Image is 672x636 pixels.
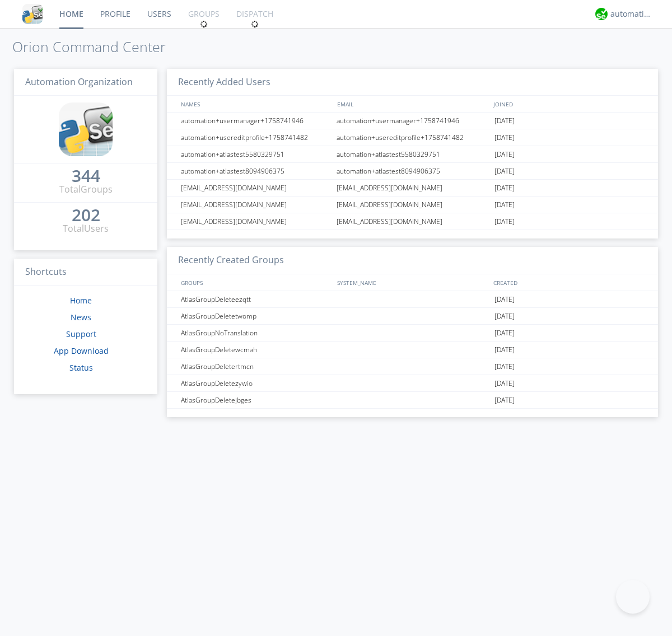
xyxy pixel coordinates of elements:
img: spin.svg [200,20,208,28]
span: [DATE] [494,342,515,358]
img: spin.svg [251,20,259,28]
h3: Shortcuts [14,259,157,286]
div: 344 [72,170,100,181]
span: [DATE] [494,358,515,375]
div: [EMAIL_ADDRESS][DOMAIN_NAME] [334,197,492,213]
a: automation+atlastest5580329751automation+atlastest5580329751[DATE] [167,146,658,163]
a: automation+usermanager+1758741946automation+usermanager+1758741946[DATE] [167,113,658,129]
div: AtlasGroupDeleteezqtt [178,291,333,307]
span: [DATE] [494,113,515,129]
div: automation+atlas [610,8,652,20]
div: [EMAIL_ADDRESS][DOMAIN_NAME] [334,180,492,196]
a: [EMAIL_ADDRESS][DOMAIN_NAME][EMAIL_ADDRESS][DOMAIN_NAME][DATE] [167,213,658,230]
div: AtlasGroupNoTranslation [178,325,333,341]
div: [EMAIL_ADDRESS][DOMAIN_NAME] [334,213,492,230]
img: d2d01cd9b4174d08988066c6d424eccd [595,8,608,20]
span: [DATE] [494,375,515,392]
img: cddb5a64eb264b2086981ab96f4c1ba7 [22,4,43,24]
span: [DATE] [494,392,515,409]
span: [DATE] [494,180,515,197]
div: Total Users [63,222,109,235]
a: AtlasGroupDeletewcmah[DATE] [167,342,658,358]
h3: Recently Created Groups [167,247,658,274]
span: Automation Organization [25,76,133,88]
h3: Recently Added Users [167,69,658,96]
div: AtlasGroupDeletejbges [178,392,333,408]
div: Total Groups [59,183,113,196]
div: SYSTEM_NAME [334,274,491,291]
a: Home [70,295,92,306]
div: AtlasGroupDeletewcmah [178,342,333,358]
div: automation+atlastest8094906375 [334,163,492,179]
span: [DATE] [494,325,515,342]
div: automation+usermanager+1758741946 [178,113,333,129]
div: EMAIL [334,96,491,112]
a: automation+usereditprofile+1758741482automation+usereditprofile+1758741482[DATE] [167,129,658,146]
a: 202 [72,209,100,222]
a: AtlasGroupDeletetwomp[DATE] [167,308,658,325]
img: cddb5a64eb264b2086981ab96f4c1ba7 [59,102,113,156]
div: [EMAIL_ADDRESS][DOMAIN_NAME] [178,180,333,196]
iframe: Toggle Customer Support [616,580,650,614]
a: AtlasGroupDeletejbges[DATE] [167,392,658,409]
a: automation+atlastest8094906375automation+atlastest8094906375[DATE] [167,163,658,180]
div: automation+atlastest8094906375 [178,163,333,179]
div: JOINED [491,96,647,112]
a: [EMAIL_ADDRESS][DOMAIN_NAME][EMAIL_ADDRESS][DOMAIN_NAME][DATE] [167,180,658,197]
div: automation+atlastest5580329751 [334,146,492,162]
span: [DATE] [494,308,515,325]
div: NAMES [178,96,332,112]
a: News [71,312,91,322]
span: [DATE] [494,291,515,308]
span: [DATE] [494,197,515,213]
a: AtlasGroupDeletertmcn[DATE] [167,358,658,375]
div: CREATED [491,274,647,291]
div: AtlasGroupDeletezywio [178,375,333,391]
div: 202 [72,209,100,221]
div: automation+atlastest5580329751 [178,146,333,162]
div: automation+usereditprofile+1758741482 [334,129,492,146]
a: [EMAIL_ADDRESS][DOMAIN_NAME][EMAIL_ADDRESS][DOMAIN_NAME][DATE] [167,197,658,213]
div: automation+usereditprofile+1758741482 [178,129,333,146]
div: AtlasGroupDeletertmcn [178,358,333,375]
span: [DATE] [494,129,515,146]
span: [DATE] [494,213,515,230]
a: Status [69,362,93,373]
div: AtlasGroupDeletetwomp [178,308,333,324]
div: [EMAIL_ADDRESS][DOMAIN_NAME] [178,197,333,213]
div: [EMAIL_ADDRESS][DOMAIN_NAME] [178,213,333,230]
a: AtlasGroupNoTranslation[DATE] [167,325,658,342]
span: [DATE] [494,163,515,180]
a: AtlasGroupDeletezywio[DATE] [167,375,658,392]
div: automation+usermanager+1758741946 [334,113,492,129]
a: AtlasGroupDeleteezqtt[DATE] [167,291,658,308]
div: GROUPS [178,274,332,291]
span: [DATE] [494,146,515,163]
a: App Download [54,345,109,356]
a: Support [66,329,96,339]
a: 344 [72,170,100,183]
